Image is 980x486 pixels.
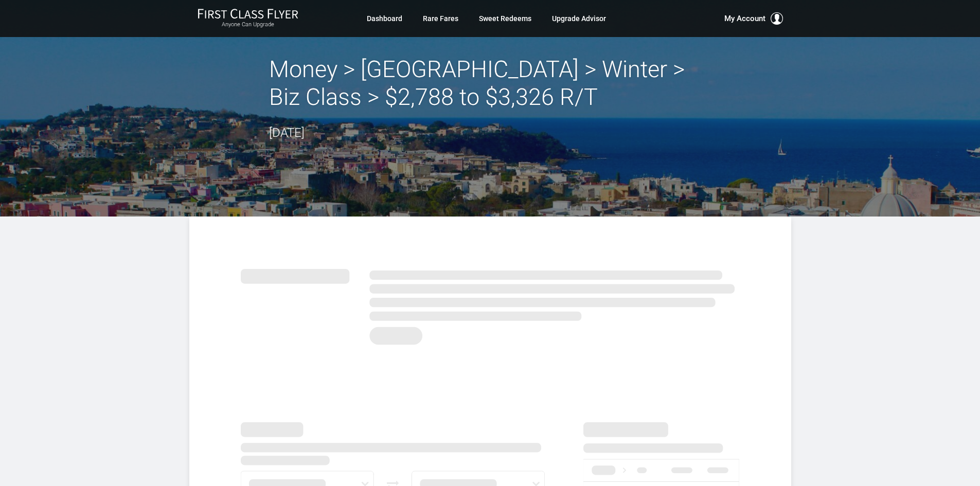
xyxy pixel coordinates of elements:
a: Upgrade Advisor [552,9,606,28]
small: Anyone Can Upgrade [198,21,298,28]
img: summary.svg [241,258,740,351]
button: My Account [724,12,783,25]
a: First Class FlyerAnyone Can Upgrade [198,8,298,29]
a: Dashboard [367,9,402,28]
span: My Account [724,12,765,25]
h2: Money > [GEOGRAPHIC_DATA] > Winter > Biz Class > $2,788 to $3,326 R/T [269,56,711,111]
img: First Class Flyer [198,8,298,19]
a: Rare Fares [423,9,458,28]
time: [DATE] [269,125,305,140]
a: Sweet Redeems [479,9,531,28]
